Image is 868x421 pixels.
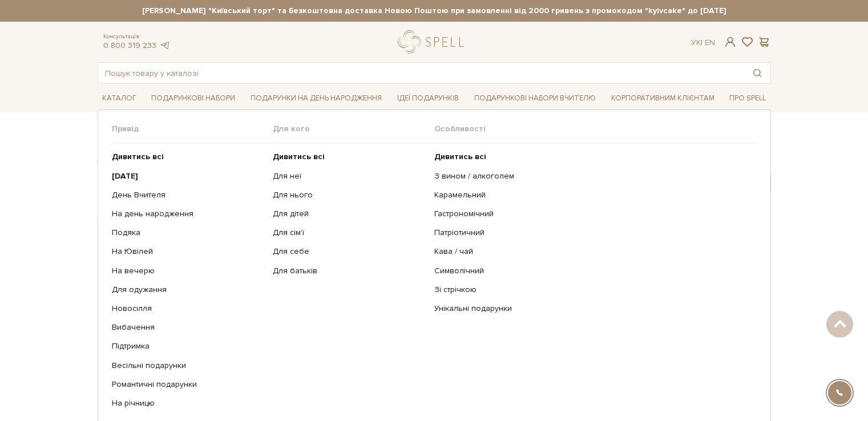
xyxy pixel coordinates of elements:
a: Дивитись всі [273,152,426,162]
a: На річницю [112,398,265,408]
b: Дивитись всі [112,152,164,161]
a: Карамельний [434,190,748,200]
a: Патріотичний [434,228,748,238]
a: На Ювілей [112,246,265,257]
a: Подяка [112,228,265,238]
div: Ук [691,38,715,48]
span: Особливості [434,124,757,134]
a: Гастрономічний [434,209,748,219]
a: Для неї [273,171,426,181]
a: Весільні подарунки [112,361,265,371]
a: Зі стрічкою [434,285,748,295]
b: Дивитись всі [434,152,486,161]
button: Пошук товару у каталозі [744,63,770,83]
strong: [PERSON_NAME] "Київський торт" та Безкоштовна доставка Новою Поштою при замовленні від 2000 гриве... [98,6,771,16]
a: Корпоративним клієнтам [607,90,719,107]
a: Про Spell [725,90,770,107]
a: Кава / чай [434,246,748,257]
a: 0 800 319 233 [103,41,156,50]
a: Каталог [98,90,141,107]
b: [DATE] [112,171,138,181]
a: logo [398,30,469,54]
a: Ідеї подарунків [393,90,463,107]
a: Романтичні подарунки [112,379,265,390]
span: Привід [112,124,273,134]
a: Для дітей [273,209,426,219]
a: Вибачення [112,322,265,333]
b: Дивитись всі [273,152,325,161]
a: Для нього [273,190,426,200]
a: День Вчителя [112,190,265,200]
a: Унікальні подарунки [434,303,748,314]
a: На вечерю [112,266,265,276]
span: Консультація: [103,33,171,41]
a: Символічний [434,266,748,276]
span: Для кого [273,124,434,134]
a: Для батьків [273,266,426,276]
a: telegram [159,41,171,50]
span: | [701,38,703,47]
a: En [705,38,715,47]
a: Дивитись всі [434,152,748,162]
a: Для одужання [112,285,265,295]
a: Для сім'ї [273,228,426,238]
a: Підтримка [112,341,265,351]
a: Новосілля [112,303,265,314]
a: [DATE] [112,171,265,181]
a: Дивитись всі [112,152,265,162]
a: Подарунки на День народження [246,90,386,107]
a: З вином / алкоголем [434,171,748,181]
a: Подарункові набори Вчителю [470,88,600,108]
input: Пошук товару у каталозі [98,63,744,83]
a: Подарункові набори [147,90,240,107]
a: Для себе [273,246,426,257]
a: На день народження [112,209,265,219]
